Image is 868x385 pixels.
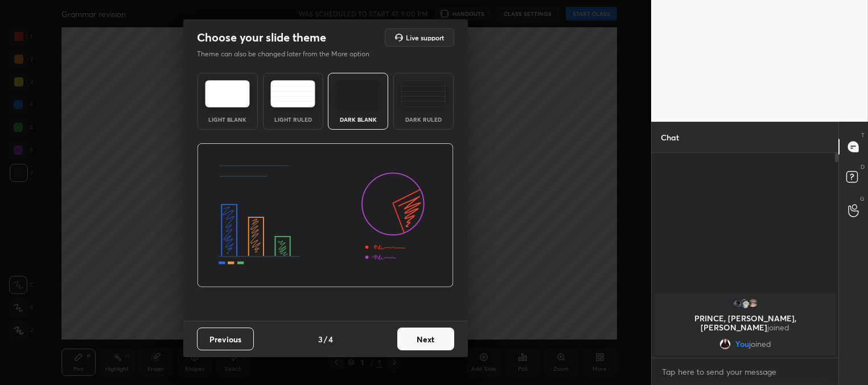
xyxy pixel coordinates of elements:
[205,80,250,107] img: lightTheme.e5ed3b09.svg
[661,314,829,332] p: PRINCE, [PERSON_NAME], [PERSON_NAME]
[735,340,748,349] span: You
[861,163,865,171] p: D
[406,34,444,41] h5: Live support
[197,143,454,288] img: darkThemeBanner.d06ce4a2.svg
[731,298,743,309] img: 3fb1fb7925134e51ae6eba03aac1c5c6.jpg
[324,333,327,345] h4: /
[652,122,688,152] p: Chat
[335,117,381,122] div: Dark Blank
[767,322,789,333] span: joined
[397,328,454,350] button: Next
[197,328,254,350] button: Previous
[401,117,446,122] div: Dark Ruled
[270,80,315,107] img: lightRuledTheme.5fabf969.svg
[336,80,381,107] img: darkTheme.f0cc69e5.svg
[748,340,771,349] span: joined
[861,131,865,139] p: T
[205,117,250,122] div: Light Blank
[197,30,326,45] h2: Choose your slide theme
[719,338,730,350] img: 9625ca254c9a4c39afd5df72150ff80f.jpg
[401,80,446,107] img: darkRuledTheme.de295e13.svg
[652,291,838,358] div: grid
[318,333,323,345] h4: 3
[270,117,316,122] div: Light Ruled
[860,194,865,203] p: G
[747,298,759,309] img: a79e799a5f39464aa1d97b677c77b513.jpg
[739,298,751,309] img: 229f917fed524f3c956aa71ef292991b.jpg
[328,333,333,345] h4: 4
[197,49,381,59] p: Theme can also be changed later from the More option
